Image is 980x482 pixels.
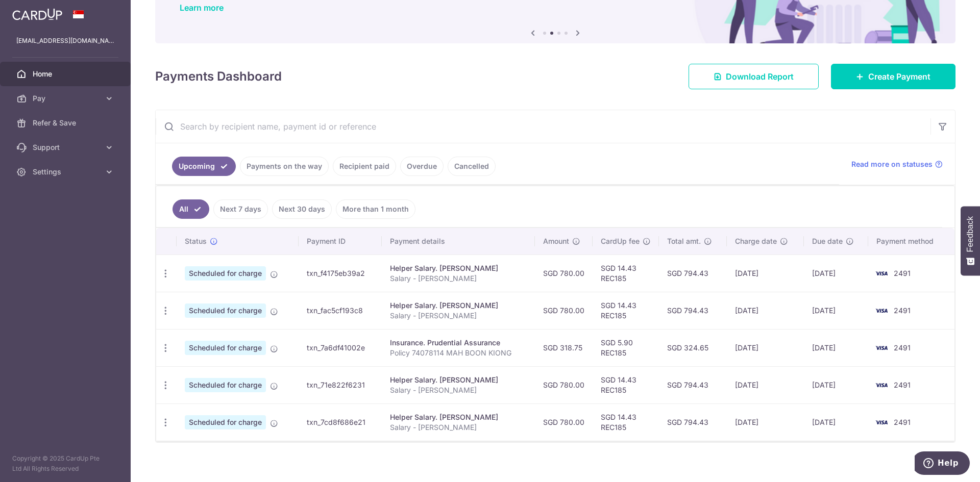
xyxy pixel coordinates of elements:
[272,199,332,219] a: Next 30 days
[180,3,224,13] a: Learn more
[804,255,869,292] td: [DATE]
[804,292,869,329] td: [DATE]
[33,69,100,79] span: Home
[156,110,930,143] input: Search by recipient name, payment id or reference
[390,348,527,358] p: Policy 74078114 MAH BOON KIONG
[593,292,659,329] td: SGD 14.43 REC185
[812,236,843,246] span: Due date
[240,157,329,176] a: Payments on the way
[593,329,659,366] td: SGD 5.90 REC185
[851,159,933,169] span: Read more on statuses
[535,255,593,292] td: SGD 780.00
[390,412,527,422] div: Helper Salary. [PERSON_NAME]
[601,236,640,246] span: CardUp fee
[213,199,268,219] a: Next 7 days
[727,292,804,329] td: [DATE]
[172,157,236,176] a: Upcoming
[185,341,266,355] span: Scheduled for charge
[804,366,869,403] td: [DATE]
[12,8,62,20] img: CardUp
[894,343,911,352] span: 2491
[727,403,804,441] td: [DATE]
[894,269,911,277] span: 2491
[400,157,444,176] a: Overdue
[851,159,943,169] a: Read more on statuses
[966,216,975,252] span: Feedback
[448,157,496,176] a: Cancelled
[726,70,794,83] span: Download Report
[299,329,382,366] td: txn_7a6df41002e
[871,379,892,391] img: Bank Card
[543,236,569,246] span: Amount
[185,415,266,429] span: Scheduled for charge
[831,64,955,89] a: Create Payment
[735,236,777,246] span: Charge date
[667,236,701,246] span: Total amt.
[535,366,593,403] td: SGD 780.00
[336,199,415,219] a: More than 1 month
[871,416,892,428] img: Bank Card
[33,118,100,128] span: Refer & Save
[173,199,209,219] a: All
[390,375,527,385] div: Helper Salary. [PERSON_NAME]
[185,266,266,281] span: Scheduled for charge
[390,338,527,348] div: Insurance. Prudential Assurance
[868,228,954,255] th: Payment method
[155,67,282,86] h4: Payments Dashboard
[804,329,869,366] td: [DATE]
[593,255,659,292] td: SGD 14.43 REC185
[185,378,266,392] span: Scheduled for charge
[33,93,100,104] span: Pay
[871,305,892,317] img: Bank Card
[390,385,527,395] p: Salary - [PERSON_NAME]
[333,157,396,176] a: Recipient paid
[33,142,100,153] span: Support
[871,342,892,354] img: Bank Card
[535,403,593,441] td: SGD 780.00
[659,292,727,329] td: SGD 794.43
[659,255,727,292] td: SGD 794.43
[689,64,819,89] a: Download Report
[33,167,100,177] span: Settings
[535,292,593,329] td: SGD 780.00
[727,329,804,366] td: [DATE]
[659,403,727,441] td: SGD 794.43
[868,70,930,83] span: Create Payment
[299,292,382,329] td: txn_fac5cf193c8
[894,380,911,389] span: 2491
[299,228,382,255] th: Payment ID
[871,267,892,280] img: Bank Card
[535,329,593,366] td: SGD 318.75
[390,263,527,273] div: Helper Salary. [PERSON_NAME]
[593,366,659,403] td: SGD 14.43 REC185
[390,422,527,433] p: Salary - [PERSON_NAME]
[894,306,911,315] span: 2491
[16,36,114,46] p: [EMAIL_ADDRESS][DOMAIN_NAME]
[390,273,527,284] p: Salary - [PERSON_NAME]
[390,300,527,311] div: Helper Salary. [PERSON_NAME]
[185,236,207,246] span: Status
[804,403,869,441] td: [DATE]
[894,418,911,426] span: 2491
[915,451,970,477] iframe: Opens a widget where you can find more information
[659,329,727,366] td: SGD 324.65
[727,366,804,403] td: [DATE]
[390,311,527,321] p: Salary - [PERSON_NAME]
[299,255,382,292] td: txn_f4175eb39a2
[382,228,535,255] th: Payment details
[299,366,382,403] td: txn_71e822f6231
[299,403,382,441] td: txn_7cd8f686e21
[727,255,804,292] td: [DATE]
[961,206,980,275] button: Feedback - Show survey
[185,303,266,318] span: Scheduled for charge
[593,403,659,441] td: SGD 14.43 REC185
[659,366,727,403] td: SGD 794.43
